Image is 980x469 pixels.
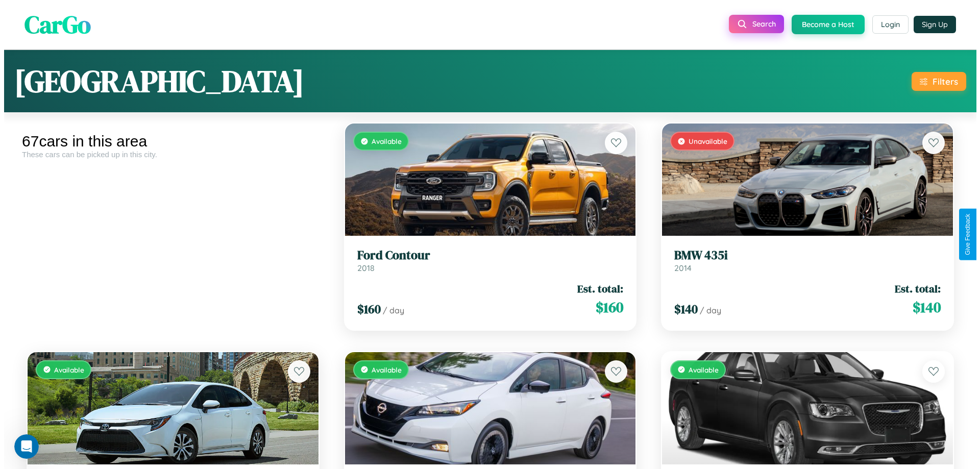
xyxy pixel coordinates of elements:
div: Filters [928,76,954,87]
span: Est. total: [891,281,937,296]
span: Available [367,365,398,374]
span: Search [748,19,772,29]
span: CarGo [20,8,87,41]
span: $ 140 [670,301,694,317]
button: Sign Up [910,16,952,33]
span: / day [696,305,717,315]
span: $ 160 [353,301,377,317]
button: Login [868,15,904,34]
a: Ford Contour2018 [353,248,620,273]
span: Unavailable [684,137,723,145]
span: / day [379,305,400,315]
span: Available [684,365,715,374]
div: Give Feedback [960,214,967,255]
div: These cars can be picked up in this city. [18,150,320,159]
button: Filters [908,72,962,91]
a: BMW 435i2014 [670,248,937,273]
button: Become a Host [788,15,861,34]
span: Available [50,365,80,374]
h3: Ford Contour [353,248,620,263]
span: 2018 [353,263,371,273]
h1: [GEOGRAPHIC_DATA] [10,60,300,102]
iframe: Intercom live chat [10,434,35,459]
span: $ 140 [909,297,937,317]
span: 2014 [670,263,688,273]
h3: BMW 435i [670,248,937,263]
span: Available [367,137,398,145]
div: 67 cars in this area [18,133,320,150]
button: Search [725,15,780,33]
span: $ 160 [592,297,619,317]
span: Est. total: [573,281,619,296]
button: Give Feedback [955,209,973,260]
